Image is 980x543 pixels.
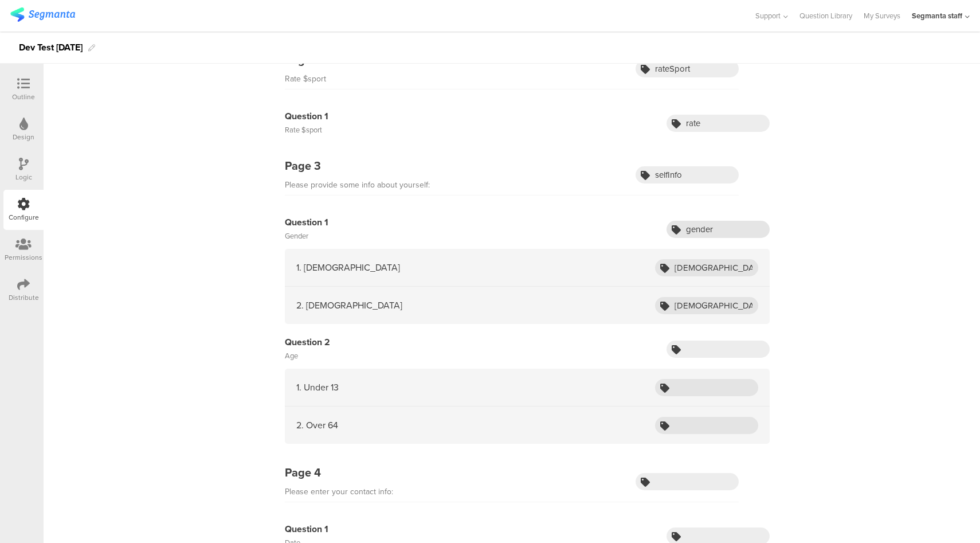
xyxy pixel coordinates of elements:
[296,419,338,432] div: 2. Over 64
[912,10,962,21] div: Segmanta staff
[19,38,83,57] div: Dev Test [DATE]
[285,464,393,481] div: Page 4
[10,7,75,22] img: segmanta logo
[285,335,330,349] div: Question 2
[285,522,328,536] div: Question 1
[296,299,402,312] div: 2. [DEMOGRAPHIC_DATA]
[285,178,430,192] div: Please provide some info about yourself:
[15,172,32,182] div: Logic
[285,72,326,86] div: Rate $sport
[285,485,393,499] div: Please enter your contact info:
[296,381,339,394] div: 1. Under 13
[9,212,39,222] div: Configure
[285,216,328,229] div: Question 1
[285,110,328,123] div: Question 1
[13,132,34,142] div: Design
[5,252,42,263] div: Permissions
[285,349,330,363] div: Age
[12,92,35,102] div: Outline
[755,10,781,21] span: Support
[285,157,430,174] div: Page 3
[285,123,328,137] div: Rate $sport
[285,229,328,243] div: Gender
[296,261,400,274] div: 1. [DEMOGRAPHIC_DATA]
[9,292,39,303] div: Distribute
